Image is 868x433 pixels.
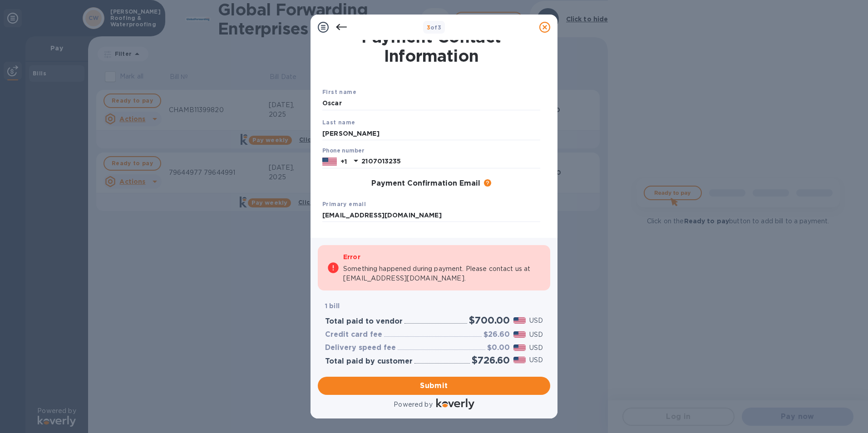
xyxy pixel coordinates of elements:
p: Something happened during payment. Please contact us at [EMAIL_ADDRESS][DOMAIN_NAME]. [343,264,541,283]
span: 3 [427,24,430,31]
b: Error [343,253,360,261]
input: Enter your first name [322,97,540,110]
h3: Credit card fee [325,330,382,339]
img: Logo [436,399,474,409]
input: Enter your last name [322,127,540,140]
h3: Total paid to vendor [325,317,403,326]
p: USD [529,330,543,340]
img: USD [513,357,526,363]
img: USD [513,344,526,351]
b: Last name [322,119,355,126]
input: Enter your primary name [322,209,540,222]
label: Phone number [322,148,364,154]
h3: Total paid by customer [325,357,413,366]
button: Submit [318,377,550,395]
h1: Payment Contact Information [322,27,540,65]
p: USD [529,355,543,365]
img: USD [513,317,526,324]
b: First name [322,89,356,95]
p: +1 [340,157,347,166]
input: Enter your phone number [361,155,540,168]
span: Submit [325,380,543,391]
img: USD [513,331,526,338]
h3: $0.00 [487,344,510,352]
h2: $700.00 [469,315,510,326]
h3: $26.60 [483,330,510,339]
b: of 3 [427,24,442,31]
img: US [322,157,337,167]
p: Powered by [394,400,432,409]
h3: Payment Confirmation Email [371,179,480,188]
h2: $726.60 [472,354,510,366]
p: USD [529,316,543,325]
h3: Delivery speed fee [325,344,396,352]
p: USD [529,343,543,353]
b: 1 bill [325,302,340,310]
b: Primary email [322,201,366,207]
